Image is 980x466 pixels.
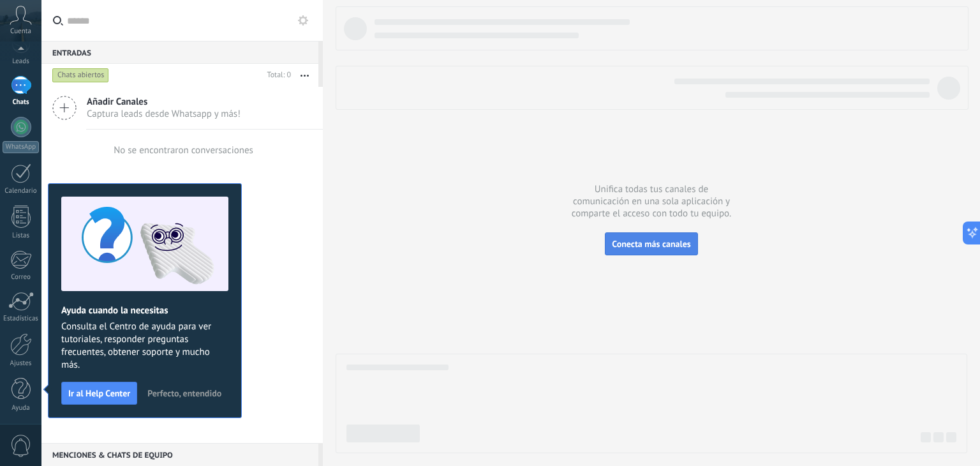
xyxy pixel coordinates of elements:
[87,96,241,108] span: Añadir Canales
[3,141,39,153] div: WhatsApp
[142,384,227,403] button: Perfecto, entendido
[3,359,40,368] div: Ajustes
[3,57,40,66] div: Leads
[605,232,697,255] button: Conecta más canales
[114,144,253,156] div: No se encontraron conversaciones
[61,382,137,405] button: Ir al Help Center
[3,404,40,412] div: Ayuda
[3,315,40,323] div: Estadísticas
[41,443,318,466] div: Menciones & Chats de equipo
[61,304,228,317] h2: Ayuda cuando la necesitas
[87,108,241,120] span: Captura leads desde Whatsapp y más!
[52,68,109,83] div: Chats abiertos
[68,389,130,398] span: Ir al Help Center
[3,187,40,195] div: Calendario
[612,238,690,250] span: Conecta más canales
[61,320,228,372] span: Consulta el Centro de ayuda para ver tutoriales, responder preguntas frecuentes, obtener soporte ...
[3,232,40,240] div: Listas
[3,98,40,107] div: Chats
[3,273,40,282] div: Correo
[41,41,318,64] div: Entradas
[147,389,221,398] span: Perfecto, entendido
[10,27,31,36] span: Cuenta
[262,69,291,82] div: Total: 0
